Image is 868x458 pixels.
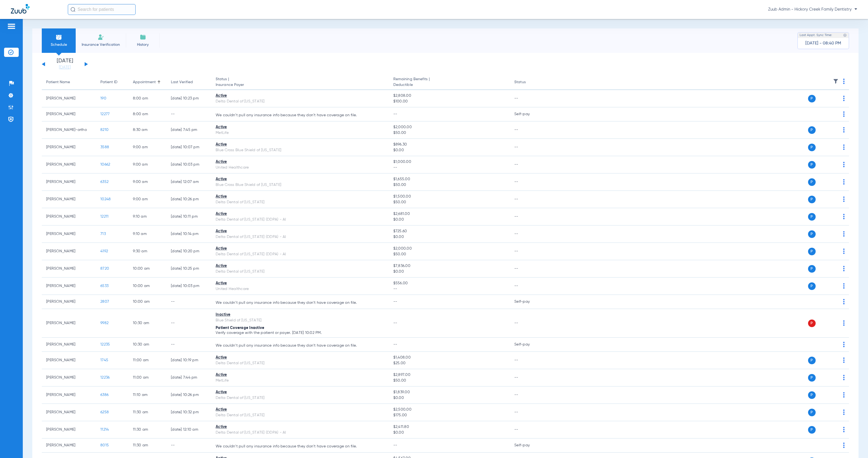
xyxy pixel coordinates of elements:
[167,243,211,260] td: [DATE] 10:20 PM
[843,127,845,133] img: group-dot-blue.svg
[216,124,385,130] div: Active
[129,139,167,156] td: 9:00 AM
[216,312,385,318] div: Inactive
[510,173,547,191] td: --
[843,320,845,326] img: group-dot-blue.svg
[42,438,96,453] td: [PERSON_NAME]
[510,309,547,338] td: --
[393,343,397,346] span: --
[42,260,96,278] td: [PERSON_NAME]
[510,156,547,173] td: --
[216,344,385,347] p: We couldn’t pull any insurance info because they don’t have coverage on file.
[100,197,111,201] span: 10248
[216,147,385,153] div: Blue Cross Blue Shield of [US_STATE]
[216,211,385,217] div: Active
[216,444,385,448] p: We couldn’t pull any insurance info because they don’t have coverage on file.
[393,389,506,395] span: $1,839.00
[216,430,385,436] div: Delta Dental of [US_STATE] (DDPA) - AI
[510,75,547,90] th: Status
[393,286,506,292] span: --
[129,191,167,208] td: 9:00 AM
[393,124,506,130] span: $2,000.00
[216,246,385,251] div: Active
[42,225,96,243] td: [PERSON_NAME]
[808,426,816,434] span: P
[167,295,211,309] td: --
[808,178,816,186] span: P
[216,395,385,401] div: Delta Dental of [US_STATE]
[167,139,211,156] td: [DATE] 10:07 PM
[133,79,156,85] div: Appointment
[42,243,96,260] td: [PERSON_NAME]
[808,126,816,134] span: P
[808,409,816,416] span: P
[843,375,845,380] img: group-dot-blue.svg
[808,282,816,290] span: P
[100,128,108,132] span: 8210
[71,7,75,12] img: Search Icon
[167,438,211,453] td: --
[843,96,845,101] img: group-dot-blue.svg
[510,369,547,386] td: --
[808,265,816,273] span: P
[42,139,96,156] td: [PERSON_NAME]
[216,424,385,430] div: Active
[393,412,506,418] span: $175.00
[800,33,832,38] span: Last Appt. Sync Time:
[808,196,816,203] span: P
[7,23,16,30] img: hamburger-icon
[171,79,207,85] div: Last Verified
[843,162,845,167] img: group-dot-blue.svg
[68,4,136,15] input: Search for patients
[167,90,211,107] td: [DATE] 10:23 PM
[808,230,816,238] span: P
[216,194,385,199] div: Active
[140,34,146,40] img: History
[46,79,70,85] div: Patient Name
[843,342,845,347] img: group-dot-blue.svg
[510,295,547,309] td: Self-pay
[393,176,506,182] span: $1,655.00
[510,260,547,278] td: --
[510,421,547,438] td: --
[133,79,162,85] div: Appointment
[510,139,547,156] td: --
[510,404,547,421] td: --
[129,309,167,338] td: 10:30 AM
[216,82,385,88] span: Insurance Payer
[510,438,547,453] td: Self-pay
[843,196,845,202] img: group-dot-blue.svg
[808,391,816,399] span: P
[167,121,211,139] td: [DATE] 7:45 PM
[42,208,96,225] td: [PERSON_NAME]
[129,243,167,260] td: 9:30 AM
[167,338,211,352] td: --
[42,121,96,139] td: [PERSON_NAME]-ortho
[100,79,124,85] div: Patient ID
[42,352,96,369] td: [PERSON_NAME]
[167,208,211,225] td: [DATE] 10:11 PM
[100,443,109,447] span: 8015
[129,90,167,107] td: 8:00 AM
[843,283,845,289] img: group-dot-blue.svg
[216,378,385,383] div: MetLife
[49,65,81,70] a: [DATE]
[510,352,547,369] td: --
[42,421,96,438] td: [PERSON_NAME]
[129,278,167,295] td: 10:00 AM
[11,4,30,14] img: Zuub Logo
[42,295,96,309] td: [PERSON_NAME]
[393,360,506,366] span: $25.00
[510,278,547,295] td: --
[843,214,845,219] img: group-dot-blue.svg
[843,33,847,37] img: last sync help info
[393,82,506,88] span: Deductible
[42,369,96,386] td: [PERSON_NAME]
[42,338,96,352] td: [PERSON_NAME]
[389,75,510,90] th: Remaining Benefits |
[42,156,96,173] td: [PERSON_NAME]
[393,443,397,447] span: --
[843,231,845,237] img: group-dot-blue.svg
[216,142,385,147] div: Active
[393,424,506,430] span: $2,411.80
